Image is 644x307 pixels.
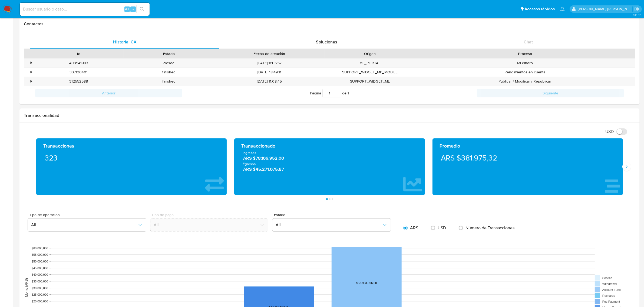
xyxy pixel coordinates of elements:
[477,89,624,97] button: Siguiente
[124,68,214,77] div: finished
[125,6,129,12] span: Alt
[214,68,325,77] div: [DATE] 18:49:11
[524,6,555,12] span: Accesos rápidos
[20,6,150,13] input: Buscar usuario o caso...
[419,51,631,56] div: Proceso
[633,13,641,17] span: 3.157.2
[35,89,182,97] button: Anterior
[415,59,635,67] div: Mi dinero
[560,7,565,11] a: Notificaciones
[124,59,214,67] div: closed
[24,113,635,118] h1: Transaccionalidad
[348,90,349,96] span: 1
[31,79,32,84] div: •
[524,39,533,45] span: Chat
[325,77,415,86] div: SUPPORT_WIDGET_ML
[34,59,124,67] div: 403541993
[31,70,32,75] div: •
[214,77,325,86] div: [DATE] 11:08:45
[310,89,349,97] span: Página de
[415,68,635,77] div: Rendimientos en cuenta
[34,68,124,77] div: 337130401
[578,6,633,12] p: mayra.pernia@mercadolibre.com
[329,51,411,56] div: Origen
[127,51,210,56] div: Estado
[124,77,214,86] div: finished
[415,77,635,86] div: Publicar / Modificar / Republicar
[634,6,640,12] a: Salir
[132,6,134,12] span: s
[218,51,321,56] div: Fecha de creación
[34,77,124,86] div: 312552588
[136,5,147,13] button: search-icon
[325,59,415,67] div: ML_PORTAL
[113,39,137,45] span: Historial CX
[24,21,635,27] h1: Contactos
[214,59,325,67] div: [DATE] 11:06:57
[316,39,337,45] span: Soluciones
[325,68,415,77] div: SUPPORT_WIDGET_MP_MOBILE
[31,60,32,66] div: •
[37,51,120,56] div: Id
